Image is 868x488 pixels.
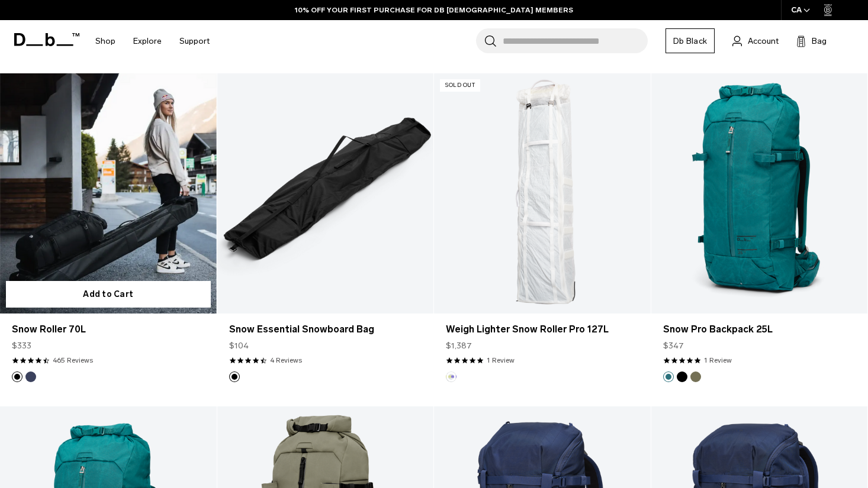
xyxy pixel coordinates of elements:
a: 465 reviews [53,355,93,366]
a: Shop [95,20,115,62]
button: Aurora [446,371,456,382]
button: Bag [796,34,827,48]
span: $104 [229,340,249,352]
button: Add to Cart [6,281,211,308]
a: Weigh Lighter Snow Roller Pro 127L [434,73,651,314]
a: 1 reviews [704,355,732,366]
a: Snow Essential Snowboard Bag [229,322,422,337]
span: $347 [663,340,684,352]
a: Snow Pro Backpack 25L [651,73,868,314]
a: 1 reviews [487,355,515,366]
span: Account [748,35,779,47]
span: Bag [812,35,827,47]
a: Snow Roller 70L [12,322,205,337]
a: Snow Pro Backpack 25L [663,322,856,337]
a: Account [732,34,779,48]
button: Midnight Teal [663,371,674,382]
p: Sold Out [440,79,480,92]
button: Blue Hour [25,371,36,382]
a: 4 reviews [270,355,302,366]
a: Support [179,20,210,62]
button: Black Out [12,371,22,382]
a: Weigh Lighter Snow Roller Pro 127L [446,322,639,337]
a: Snow Essential Snowboard Bag [217,73,434,314]
a: 10% OFF YOUR FIRST PURCHASE FOR DB [DEMOGRAPHIC_DATA] MEMBERS [295,5,573,15]
button: Black Out [677,371,687,382]
span: $1,387 [446,340,472,352]
nav: Main Navigation [86,20,218,62]
a: Explore [133,20,162,62]
span: $333 [12,340,31,352]
a: Db Black [666,28,715,53]
button: Mash Green [690,371,701,382]
button: Black Out [229,371,240,382]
